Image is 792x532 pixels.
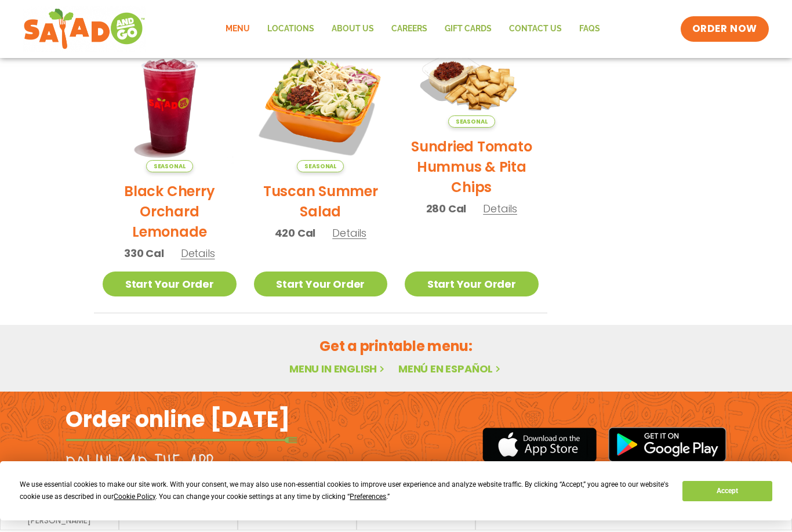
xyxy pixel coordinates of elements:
img: appstore [482,426,597,464]
a: Locations [259,16,323,42]
span: ORDER NOW [692,22,757,36]
span: Seasonal [448,115,495,128]
img: Product photo for Tuscan Summer Salad [254,39,388,173]
span: Seasonal [297,160,344,172]
span: 420 Cal [275,225,316,241]
a: Careers [383,16,436,42]
h2: Download the app [66,451,213,484]
a: FAQs [571,16,609,42]
a: Menú en español [398,361,503,376]
span: 280 Cal [426,201,467,216]
h2: Order online [DATE] [66,405,290,433]
nav: Menu [217,16,609,42]
a: Start Your Order [254,272,388,296]
img: new-SAG-logo-768×292 [23,6,146,52]
span: Preferences [350,493,386,501]
span: Details [332,226,366,240]
span: Seasonal [146,160,193,172]
a: Start Your Order [103,272,237,296]
h2: Black Cherry Orchard Lemonade [103,181,237,242]
span: 330 Cal [124,245,164,261]
a: meet chef [PERSON_NAME] [6,508,112,524]
span: Details [181,246,215,260]
button: Accept [682,481,772,501]
img: fork [66,437,297,443]
h2: Get a printable menu: [94,336,698,356]
span: Details [483,201,517,216]
a: Menu in English [289,361,387,376]
div: We use essential cookies to make our site work. With your consent, we may also use non-essential ... [20,479,669,503]
a: ORDER NOW [681,16,769,42]
span: Cookie Policy [114,493,155,501]
a: About Us [323,16,383,42]
a: Start Your Order [405,272,539,296]
img: Product photo for Sundried Tomato Hummus & Pita Chips [405,39,539,128]
a: GIFT CARDS [436,16,500,42]
h2: Tuscan Summer Salad [254,181,388,222]
a: Menu [217,16,259,42]
img: google_play [608,427,726,462]
img: Product photo for Black Cherry Orchard Lemonade [103,39,237,173]
h2: Sundried Tomato Hummus & Pita Chips [405,136,539,197]
a: Contact Us [500,16,571,42]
